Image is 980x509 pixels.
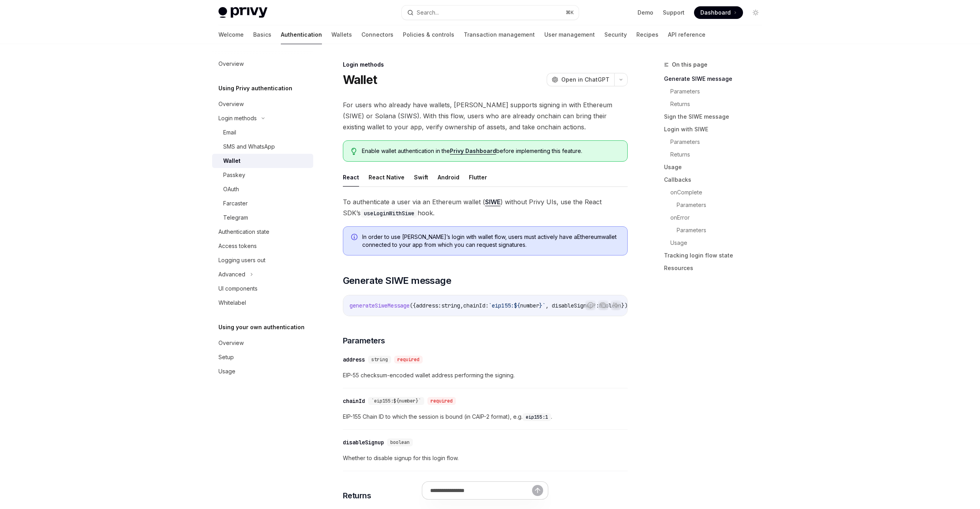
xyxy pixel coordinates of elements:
[394,356,423,364] div: required
[212,154,313,168] a: Wallet
[450,147,496,155] a: Privy Dashboard
[700,9,731,17] span: Dashboard
[212,97,313,111] a: Overview
[664,123,768,136] a: Login with SIWE
[218,241,257,251] div: Access tokens
[410,302,416,309] span: ({
[343,99,628,132] span: For users who already have wallets, [PERSON_NAME] supports signing in with Ethereum (SIWE) or Sol...
[343,73,377,87] h1: Wallet
[489,302,514,309] span: `eip155:
[212,282,313,296] a: UI components
[281,25,322,44] a: Authentication
[611,300,621,310] button: Ask AI
[694,6,743,19] a: Dashboard
[371,398,421,404] span: `eip155:${number}`
[212,196,313,211] a: Farcaster
[545,302,596,309] span: , disableSignup?
[664,249,768,262] a: Tracking login flow state
[223,142,275,151] div: SMS and WhatsApp
[670,211,768,224] a: onError
[598,300,608,310] button: Copy the contents from the code block
[343,61,628,69] div: Login methods
[670,237,768,249] a: Usage
[253,25,271,44] a: Basics
[218,255,265,265] div: Logging users out
[604,25,627,44] a: Security
[438,168,459,186] button: Android
[212,350,313,364] a: Setup
[664,110,768,123] a: Sign the SIWE message
[343,196,628,218] span: To authenticate a user via an Ethereum wallet ( ) without Privy UIs, use the React SDK’s hook.
[218,284,258,293] div: UI components
[668,25,705,44] a: API reference
[343,453,628,463] span: Whether to disable signup for this login flow.
[223,170,245,180] div: Passkey
[427,397,456,405] div: required
[212,225,313,239] a: Authentication state
[749,6,762,19] button: Toggle dark mode
[361,209,418,218] code: useLoginWithSiwe
[223,213,248,222] div: Telegram
[223,185,239,194] div: OAuth
[218,367,235,376] div: Usage
[343,274,451,287] span: Generate SIWE message
[670,98,768,110] a: Returns
[414,168,428,186] button: Swift
[362,147,619,155] span: Enable wallet authentication in the before implementing this feature.
[343,412,628,421] span: EIP-155 Chain ID to which the session is bound (in CAIP-2 format), e.g. .
[218,7,267,18] img: light logo
[343,438,384,446] div: disableSignup
[544,25,595,44] a: User management
[463,302,489,309] span: chainId:
[343,356,365,364] div: address
[218,25,244,44] a: Welcome
[212,211,313,225] a: Telegram
[223,128,236,137] div: Email
[441,302,460,309] span: string
[664,262,768,274] a: Resources
[371,356,388,363] span: string
[566,9,574,16] span: ⌘ K
[218,84,292,93] h5: Using Privy authentication
[664,161,768,173] a: Usage
[547,73,614,86] button: Open in ChatGPT
[520,302,539,309] span: number
[212,239,313,253] a: Access tokens
[532,485,543,496] button: Send message
[343,335,385,346] span: Parameters
[514,302,520,309] span: ${
[636,25,658,44] a: Recipes
[212,253,313,267] a: Logging users out
[403,25,454,44] a: Policies & controls
[218,59,244,69] div: Overview
[223,199,248,208] div: Farcaster
[663,9,685,17] a: Support
[638,9,653,17] a: Demo
[212,336,313,350] a: Overview
[469,168,487,186] button: Flutter
[485,198,500,206] a: SIWE
[331,25,352,44] a: Wallets
[417,8,439,17] div: Search...
[416,302,441,309] span: address:
[596,302,599,309] span: :
[212,296,313,310] a: Whitelabel
[664,173,768,186] a: Callbacks
[343,371,628,380] span: EIP-55 checksum-encoded wallet address performing the signing.
[402,6,579,20] button: Search...⌘K
[670,85,768,98] a: Parameters
[464,25,535,44] a: Transaction management
[212,125,313,140] a: Email
[218,338,244,348] div: Overview
[343,168,359,186] button: React
[218,99,244,109] div: Overview
[223,156,241,166] div: Wallet
[369,168,404,186] button: React Native
[664,73,768,85] a: Generate SIWE message
[677,224,768,237] a: Parameters
[343,397,365,405] div: chainId
[523,413,551,421] code: eip155:1
[460,302,463,309] span: ,
[212,140,313,154] a: SMS and WhatsApp
[218,270,245,279] div: Advanced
